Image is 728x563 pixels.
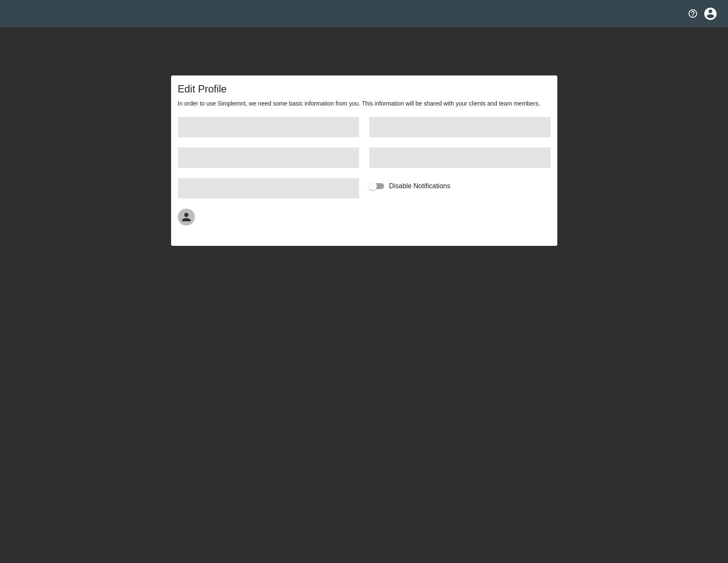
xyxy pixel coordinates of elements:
h6: In order to use Simplemnt, we need some basic information from you. This information will be shar... [178,99,551,109]
span: Disable Notifications [389,181,451,191]
button: Change Profile Picture [173,203,200,231]
button: profile [698,1,723,26]
h5: Edit Profile [178,82,551,96]
button: notifications [683,3,703,24]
